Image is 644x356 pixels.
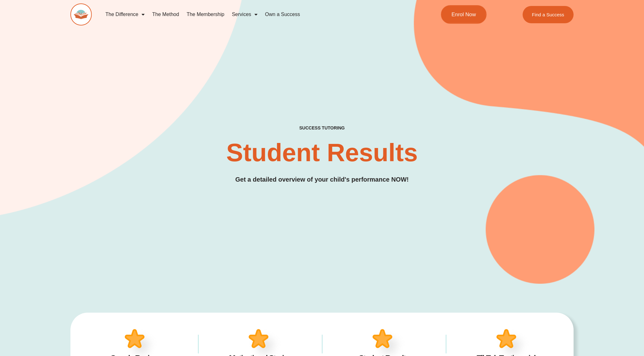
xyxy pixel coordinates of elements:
span: Find a Success [532,12,564,17]
span: Enrol Now [451,12,476,17]
iframe: Chat Widget [536,285,644,356]
h3: Get a detailed overview of your child's performance NOW! [70,175,574,184]
a: Enrol Now [441,5,486,24]
a: Find a Success [522,6,574,23]
a: Services [228,7,261,22]
h4: SUCCESS TUTORING​ [247,125,397,131]
a: The Membership [183,7,228,22]
nav: Menu [102,7,414,22]
a: The Difference [102,7,148,22]
a: Own a Success [261,7,304,22]
h2: Student Results [88,140,556,165]
a: The Method [148,7,183,22]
